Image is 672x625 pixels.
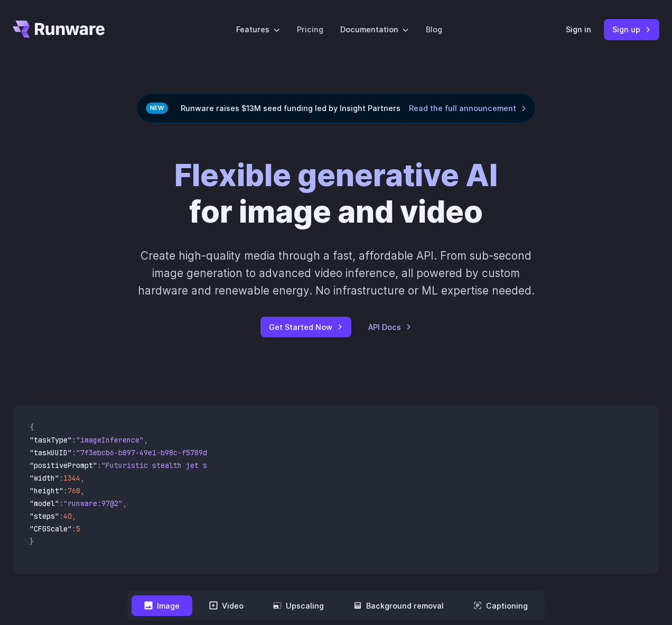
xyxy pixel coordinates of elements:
[30,537,34,546] span: }
[63,486,68,495] span: :
[144,435,148,445] span: ,
[59,511,63,521] span: :
[340,23,409,35] label: Documentation
[566,23,591,35] a: Sign in
[426,23,442,35] a: Blog
[30,473,59,483] span: "width"
[129,247,543,300] p: Create high-quality media through a fast, affordable API. From sub-second image generation to adv...
[174,157,498,230] h1: for image and video
[30,422,34,432] span: {
[72,511,76,521] span: ,
[101,461,486,470] span: "Futuristic stealth jet streaking through a neon-lit cityscape with glowing purple exhaust"
[30,524,72,534] span: "CFGScale"
[68,486,80,495] span: 768
[297,23,323,35] a: Pricing
[604,19,659,40] a: Sign up
[30,435,72,445] span: "taskType"
[63,499,123,508] span: "runware:97@2"
[63,511,72,521] span: 40
[30,448,72,457] span: "taskUUID"
[72,435,76,445] span: :
[123,499,127,508] span: ,
[174,157,498,194] strong: Flexible generative AI
[97,461,101,470] span: :
[368,321,412,333] a: API Docs
[80,473,85,483] span: ,
[341,595,456,616] button: Background removal
[137,93,536,123] div: Runware raises $13M seed funding led by Insight Partners
[132,595,192,616] button: Image
[260,317,351,337] a: Get Started Now
[13,21,105,38] a: Go to /
[72,448,76,457] span: :
[236,23,280,35] label: Features
[76,435,144,445] span: "imageInference"
[76,524,80,534] span: 5
[30,511,59,521] span: "steps"
[30,461,97,470] span: "positivePrompt"
[80,486,85,495] span: ,
[30,486,63,495] span: "height"
[260,595,337,616] button: Upscaling
[59,473,63,483] span: :
[197,595,256,616] button: Video
[409,102,527,114] a: Read the full announcement
[461,595,540,616] button: Captioning
[30,499,59,508] span: "model"
[63,473,80,483] span: 1344
[72,524,76,534] span: :
[76,448,237,457] span: "7f3ebcb6-b897-49e1-b98c-f5789d2d40d7"
[59,499,63,508] span: :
